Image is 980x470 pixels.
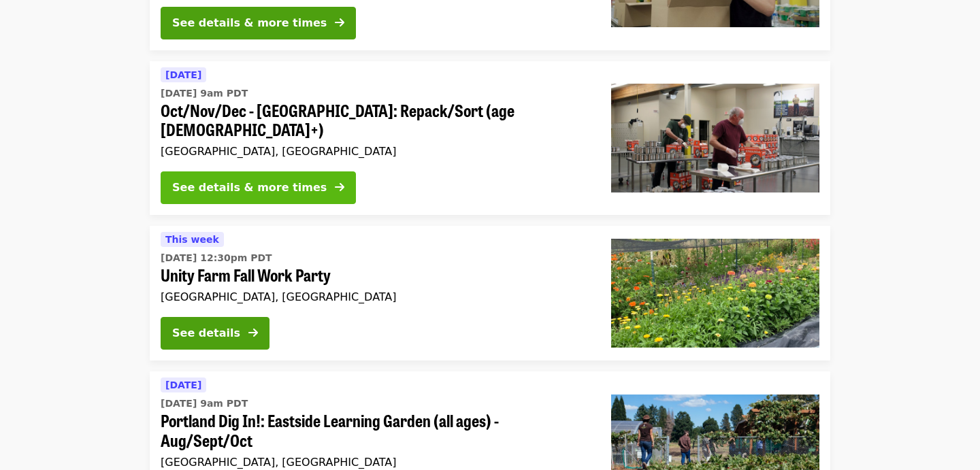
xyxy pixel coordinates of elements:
[165,380,201,390] span: [DATE]
[150,61,830,216] a: See details for "Oct/Nov/Dec - Portland: Repack/Sort (age 16+)"
[172,180,327,196] div: See details & more times
[161,397,248,411] time: [DATE] 9am PDT
[161,290,589,303] div: [GEOGRAPHIC_DATA], [GEOGRAPHIC_DATA]
[611,84,819,192] img: Oct/Nov/Dec - Portland: Repack/Sort (age 16+) organized by Oregon Food Bank
[161,265,589,285] span: Unity Farm Fall Work Party
[161,145,589,158] div: [GEOGRAPHIC_DATA], [GEOGRAPHIC_DATA]
[172,15,327,31] div: See details & more times
[161,171,356,204] button: See details & more times
[335,16,344,29] i: arrow-right icon
[611,239,819,348] img: Unity Farm Fall Work Party organized by Oregon Food Bank
[161,7,356,39] button: See details & more times
[165,69,201,80] span: [DATE]
[161,86,248,101] time: [DATE] 9am PDT
[165,234,219,245] span: This week
[150,226,830,360] a: See details for "Unity Farm Fall Work Party"
[335,181,344,194] i: arrow-right icon
[161,251,272,265] time: [DATE] 12:30pm PDT
[248,326,258,339] i: arrow-right icon
[161,317,269,350] button: See details
[161,411,589,450] span: Portland Dig In!: Eastside Learning Garden (all ages) - Aug/Sept/Oct
[161,456,589,469] div: [GEOGRAPHIC_DATA], [GEOGRAPHIC_DATA]
[161,101,589,140] span: Oct/Nov/Dec - [GEOGRAPHIC_DATA]: Repack/Sort (age [DEMOGRAPHIC_DATA]+)
[172,325,240,341] div: See details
